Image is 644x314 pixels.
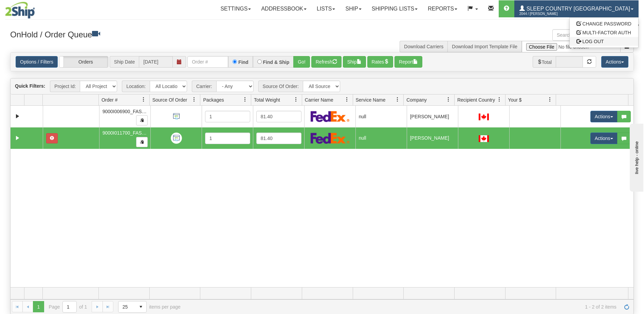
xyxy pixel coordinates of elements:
[49,301,87,313] span: Page of 1
[123,303,131,310] span: 25
[5,2,35,19] img: logo2044.jpg
[13,134,22,142] a: Expand
[188,94,200,105] a: Source Of Order filter column settings
[11,78,633,94] div: grid toolbar
[290,94,302,105] a: Total Weight filter column settings
[452,44,517,49] a: Download Import Template File
[570,19,638,28] a: CHANGE PASSWORD
[203,97,224,103] span: Packages
[311,133,350,144] img: FedEx Express®
[13,112,22,121] a: Expand
[10,29,317,39] h3: OnHold / Order Queue
[479,135,489,142] img: CA
[16,56,58,68] a: Options / Filters
[215,0,256,17] a: Settings
[238,60,249,65] label: Find
[367,56,393,68] button: Rates
[343,56,366,68] button: Ship
[103,130,148,136] span: 9000I011700_FASUS
[50,81,80,92] span: Project Id:
[192,81,216,92] span: Carrier:
[355,106,407,127] td: null
[63,301,76,312] input: Page 1
[544,94,556,105] a: Your $ filter column settings
[138,94,149,105] a: Order # filter column settings
[118,301,181,313] span: items per page
[621,301,632,312] a: Refresh
[135,301,146,312] span: select
[5,23,639,29] div: Support: 1 - 855 - 55 - 2SHIP
[171,133,182,144] img: API
[59,56,108,67] label: Orders
[102,97,117,103] span: Order #
[570,37,638,46] a: LOG OUT
[443,94,454,105] a: Company filter column settings
[519,11,570,17] span: 2044 / [PERSON_NAME]
[583,39,604,44] span: LOG OUT
[407,106,458,127] td: [PERSON_NAME]
[341,94,353,105] a: Carrier Name filter column settings
[522,41,621,52] input: Import
[479,114,489,120] img: CA
[628,122,643,192] iframe: chat widget
[305,97,333,103] span: Carrier Name
[152,97,187,103] span: Source Of Order
[110,56,139,68] span: Ship Date
[394,56,422,68] button: Report
[239,94,251,105] a: Packages filter column settings
[122,81,150,92] span: Location:
[392,94,403,105] a: Service Name filter column settings
[508,97,522,103] span: Your $
[423,0,462,17] a: Reports
[340,0,366,17] a: Ship
[355,127,407,149] td: null
[552,29,621,41] input: Search
[136,137,148,147] button: Copy to clipboard
[311,111,350,122] img: FedEx Express®
[33,301,44,312] span: Page 1
[15,83,45,89] label: Quick Filters:
[601,56,628,68] button: Actions
[590,133,618,144] button: Actions
[171,111,182,122] img: API
[187,56,228,68] input: Order #
[494,94,505,105] a: Recipient Country filter column settings
[356,97,386,103] span: Service Name
[190,304,617,310] span: 1 - 2 of 2 items
[311,56,342,68] button: Refresh
[583,30,631,35] span: MULTI-FACTOR AUTH
[118,301,147,313] span: Page sizes drop down
[256,0,312,17] a: Addressbook
[514,0,639,17] a: Sleep Country [GEOGRAPHIC_DATA] 2044 / [PERSON_NAME]
[407,127,458,149] td: [PERSON_NAME]
[293,56,310,68] button: Go!
[583,21,631,27] span: CHANGE PASSWORD
[406,97,427,103] span: Company
[136,115,148,125] button: Copy to clipboard
[254,97,280,103] span: Total Weight
[457,97,495,103] span: Recipient Country
[404,44,443,49] a: Download Carriers
[258,81,303,92] span: Source Of Order:
[263,60,290,65] label: Find & Ship
[103,109,148,114] span: 9000I006900_FASUS
[5,6,63,11] div: live help - online
[525,6,630,12] span: Sleep Country [GEOGRAPHIC_DATA]
[367,0,423,17] a: Shipping lists
[312,0,340,17] a: Lists
[590,111,618,122] button: Actions
[533,56,556,68] span: Total
[570,28,638,37] a: MULTI-FACTOR AUTH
